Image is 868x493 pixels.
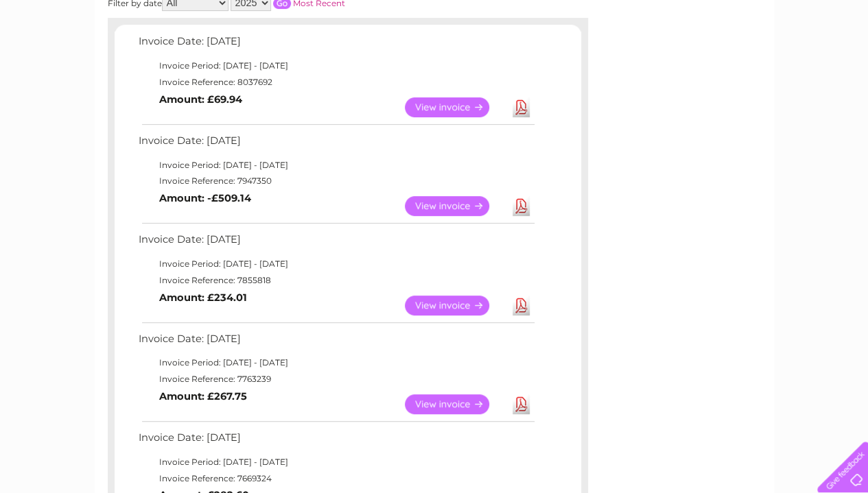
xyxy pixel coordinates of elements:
a: 0333 014 3131 [609,7,704,24]
a: Log out [823,58,855,69]
a: View [405,196,506,216]
td: Invoice Date: [DATE] [135,330,537,355]
td: Invoice Period: [DATE] - [DATE] [135,58,537,74]
a: Water [626,58,653,69]
td: Invoice Reference: 7947350 [135,173,537,189]
a: View [405,97,506,117]
td: Invoice Reference: 8037692 [135,74,537,91]
td: Invoice Date: [DATE] [135,32,537,58]
a: View [405,394,506,414]
td: Invoice Reference: 7855818 [135,272,537,289]
a: View [405,296,506,315]
td: Invoice Date: [DATE] [135,429,537,454]
td: Invoice Period: [DATE] - [DATE] [135,354,537,371]
a: Download [513,296,530,315]
a: Blog [749,58,769,69]
td: Invoice Date: [DATE] [135,230,537,256]
td: Invoice Reference: 7669324 [135,470,537,487]
a: Telecoms [699,58,740,69]
td: Invoice Period: [DATE] - [DATE] [135,454,537,470]
td: Invoice Period: [DATE] - [DATE] [135,256,537,272]
a: Download [513,196,530,216]
b: Amount: £69.94 [159,93,242,106]
b: Amount: -£509.14 [159,192,251,204]
img: logo.png [30,36,100,77]
td: Invoice Date: [DATE] [135,132,537,157]
a: Energy [661,58,691,69]
div: Clear Business is a trading name of Verastar Limited (registered in [GEOGRAPHIC_DATA] No. 3667643... [110,8,759,67]
td: Invoice Reference: 7763239 [135,371,537,387]
b: Amount: £234.01 [159,291,247,304]
b: Amount: £267.75 [159,390,247,402]
a: Contact [777,58,810,69]
a: Download [513,394,530,414]
a: Download [513,97,530,117]
td: Invoice Period: [DATE] - [DATE] [135,157,537,173]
